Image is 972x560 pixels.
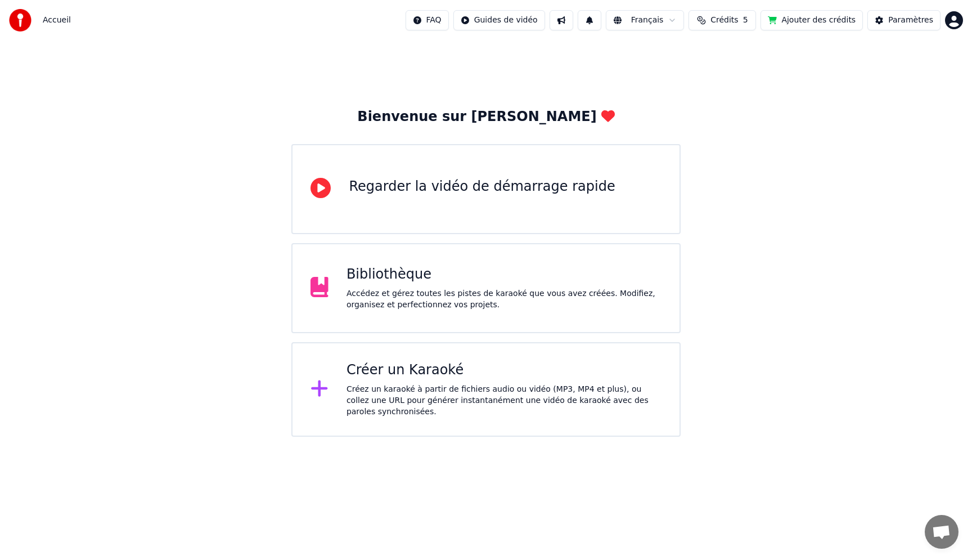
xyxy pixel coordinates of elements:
nav: breadcrumb [43,15,71,26]
div: Accédez et gérez toutes les pistes de karaoké que vous avez créées. Modifiez, organisez et perfec... [346,288,661,311]
button: Crédits5 [688,10,756,30]
button: FAQ [406,10,449,30]
img: youka [9,9,31,32]
div: Bienvenue sur [PERSON_NAME] [357,108,614,126]
a: Ouvrir le chat [925,515,958,549]
button: Guides de vidéo [453,10,545,30]
span: Accueil [43,15,71,26]
div: Créer un Karaoké [346,361,661,379]
button: Ajouter des crédits [760,10,863,30]
button: Paramètres [867,10,940,30]
div: Bibliothèque [346,266,661,284]
div: Regarder la vidéo de démarrage rapide [349,178,615,196]
span: 5 [743,15,748,26]
div: Paramètres [888,15,933,26]
span: Crédits [710,15,738,26]
div: Créez un karaoké à partir de fichiers audio ou vidéo (MP3, MP4 et plus), ou collez une URL pour g... [346,384,661,418]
